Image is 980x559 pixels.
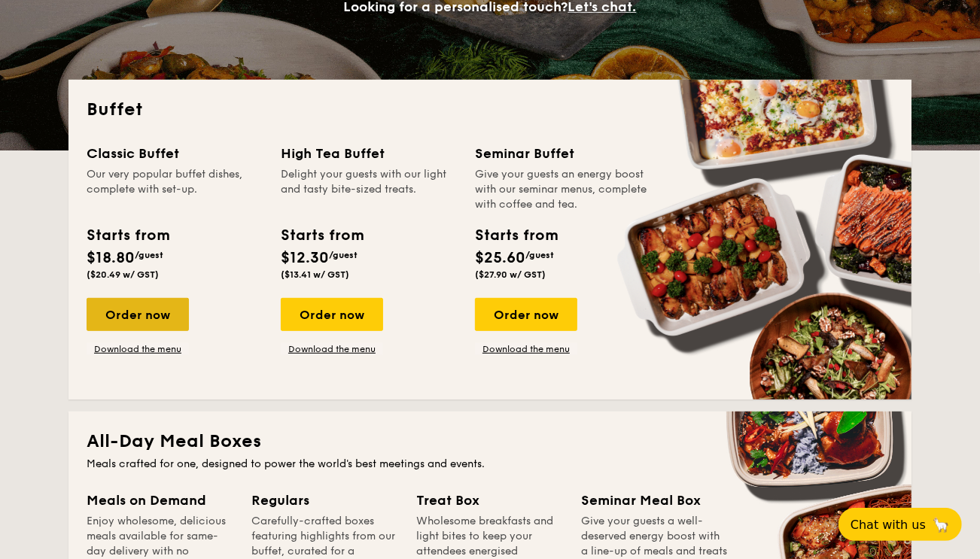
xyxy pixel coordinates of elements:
[87,98,893,122] h2: Buffet
[525,250,554,260] span: /guest
[87,457,893,472] div: Meals crafted for one, designed to power the world's best meetings and events.
[281,143,457,164] div: High Tea Buffet
[281,269,349,280] span: ($13.41 w/ GST)
[281,249,329,267] span: $12.30
[251,490,398,511] div: Regulars
[932,516,950,533] span: 🦙
[475,143,651,164] div: Seminar Buffet
[581,490,728,511] div: Seminar Meal Box
[87,249,135,267] span: $18.80
[475,224,557,247] div: Starts from
[475,249,525,267] span: $25.60
[87,430,893,454] h2: All-Day Meal Boxes
[475,298,577,331] div: Order now
[87,298,189,331] div: Order now
[475,269,546,280] span: ($27.90 w/ GST)
[475,343,577,355] a: Download the menu
[87,224,169,247] div: Starts from
[851,518,926,532] span: Chat with us
[416,490,563,511] div: Treat Box
[87,490,233,511] div: Meals on Demand
[838,508,962,541] button: Chat with us🦙
[281,298,383,331] div: Order now
[281,224,363,247] div: Starts from
[87,143,263,164] div: Classic Buffet
[475,167,651,212] div: Give your guests an energy boost with our seminar menus, complete with coffee and tea.
[329,250,358,260] span: /guest
[87,167,263,212] div: Our very popular buffet dishes, complete with set-up.
[281,167,457,212] div: Delight your guests with our light and tasty bite-sized treats.
[87,269,159,280] span: ($20.49 w/ GST)
[281,343,383,355] a: Download the menu
[135,250,163,260] span: /guest
[87,343,189,355] a: Download the menu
